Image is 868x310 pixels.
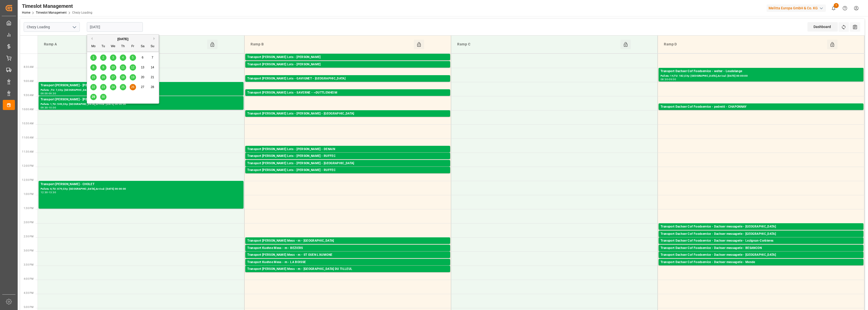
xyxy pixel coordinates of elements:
span: 4:00 PM [24,277,34,280]
div: Transport Kuehne Mess - m - BEZIERS [247,246,448,251]
div: Sa [140,43,146,50]
div: Choose Tuesday, September 16th, 2025 [100,74,106,80]
span: 21 [151,75,154,79]
div: Choose Friday, September 19th, 2025 [130,74,136,80]
div: Transport [PERSON_NAME] Lots - [PERSON_NAME] [247,55,448,60]
span: 27 [141,85,144,89]
div: Ramp A [42,40,207,49]
div: Transport [PERSON_NAME] - [PERSON_NAME] [41,83,241,88]
div: We [110,43,116,50]
div: Transport [PERSON_NAME] Mess - m - [GEOGRAPHIC_DATA] DU TILLEUL [247,267,448,272]
div: Timeslot Management [22,2,92,10]
div: Ramp B [249,40,414,49]
div: Transport [PERSON_NAME] Lots - [PERSON_NAME] - [GEOGRAPHIC_DATA] [247,161,448,166]
div: Pallets: 1,TU: 70,City: ~[GEOGRAPHIC_DATA],Arrival: [DATE] 00:00:00 [247,95,448,100]
div: Choose Monday, September 15th, 2025 [90,74,97,80]
span: 17 [111,75,115,79]
div: Transport Dachser Cof Foodservice - Dachser messagerie - Lezignan-Corbieres [661,238,861,243]
span: 24 [111,85,115,89]
div: Choose Wednesday, September 10th, 2025 [110,64,116,71]
div: Choose Friday, September 26th, 2025 [130,84,136,90]
span: 8:30 AM [24,66,34,68]
div: Choose Saturday, September 27th, 2025 [140,84,146,90]
div: Transport [PERSON_NAME] - [PERSON_NAME] [41,97,241,102]
div: Choose Thursday, September 25th, 2025 [120,84,126,90]
div: Transport [PERSON_NAME] Lots - [PERSON_NAME] - RUFFEC [247,168,448,173]
span: 19 [131,75,134,79]
div: Transport Dachser Cof Foodservice - Dachser messagerie - [GEOGRAPHIC_DATA] [661,224,861,229]
div: Melitta Europa GmbH & Co. KG [767,5,826,12]
div: Pallets: 2,TU: 5,City: Lezignan-[GEOGRAPHIC_DATA],Arrival: [DATE] 00:00:00 [661,243,861,248]
div: month 2025-09 [89,53,157,102]
span: 4:30 PM [24,292,34,294]
div: Pallets: 33,TU: 320,City: CARQUEFOU,Arrival: [DATE] 00:00:00 [247,60,448,64]
div: Pallets: 2,TU: 49,City: [GEOGRAPHIC_DATA],Arrival: [DATE] 00:00:00 [661,265,861,269]
span: 3:30 PM [24,263,34,266]
span: 12 [131,66,134,69]
div: Pallets: 13,TU: 708,City: [GEOGRAPHIC_DATA],Arrival: [DATE] 00:00:00 [247,81,448,86]
span: 16 [101,75,105,79]
div: - [48,191,49,193]
div: - [668,78,669,80]
span: 3:00 PM [24,249,34,252]
div: Tu [100,43,106,50]
div: Choose Friday, September 5th, 2025 [130,54,136,61]
div: Transport Dachser Cof Foodservice - welter - Leudelange [661,69,861,74]
div: 09:30 [49,92,56,95]
span: 15 [92,75,95,79]
span: 9:30 AM [24,94,34,97]
span: 22 [92,85,95,89]
div: Choose Tuesday, September 2nd, 2025 [100,54,106,61]
span: 29 [92,95,95,99]
div: 09:00 [669,78,676,80]
div: Choose Wednesday, September 24th, 2025 [110,84,116,90]
div: Pallets: ,TU: 21,City: [GEOGRAPHIC_DATA],Arrival: [DATE] 00:00:00 [247,243,448,248]
div: 13:30 [49,191,56,193]
div: 08:30 [661,78,668,80]
div: Pallets: ,TU: 14,City: [GEOGRAPHIC_DATA],Arrival: [DATE] 00:00:00 [247,272,448,276]
div: Choose Saturday, September 13th, 2025 [140,64,146,71]
div: Choose Wednesday, September 17th, 2025 [110,74,116,80]
span: 5 [132,56,134,59]
span: 9:00 AM [24,80,34,82]
span: 11:00 AM [22,136,34,139]
div: Transport Dachser Cof Foodservice - Dachser messagerie - [GEOGRAPHIC_DATA] [661,252,861,258]
div: Pallets: ,TU: 7,City: [GEOGRAPHIC_DATA],Arrival: [DATE] 00:00:00 [41,88,241,92]
div: Choose Tuesday, September 9th, 2025 [100,64,106,71]
span: 11:30 AM [22,150,34,153]
div: Th [120,43,126,50]
div: Pallets: 14,TU: 182,City: [GEOGRAPHIC_DATA],Arrival: [DATE] 00:00:00 [661,74,861,78]
span: 13 [141,66,144,69]
div: Pallets: 1,TU: 233,City: [GEOGRAPHIC_DATA],Arrival: [DATE] 00:00:00 [247,116,448,121]
div: Choose Sunday, September 14th, 2025 [149,64,156,71]
div: Pallets: 4,TU: 489,City: RUFFEC,Arrival: [DATE] 00:00:00 [247,159,448,163]
div: Choose Thursday, September 11th, 2025 [120,64,126,71]
div: Choose Wednesday, September 3rd, 2025 [110,54,116,61]
a: Home [22,11,30,14]
span: 1:00 PM [24,193,34,195]
span: 10 [111,66,115,69]
div: 09:30 [41,106,48,109]
button: show 1 new notifications [828,3,839,14]
button: Next Month [153,37,156,40]
div: Transport Dachser Cof Foodservice - pedretti - CHAPONNAY [661,104,861,109]
div: Pallets: ,TU: 63,City: [GEOGRAPHIC_DATA],Arrival: [DATE] 00:00:00 [661,237,861,241]
div: Pallets: 5,TU: ,City: [GEOGRAPHIC_DATA],Arrival: [DATE] 00:00:00 [661,109,861,114]
div: - [48,92,49,95]
div: Choose Monday, September 29th, 2025 [90,94,97,100]
span: 12:00 PM [22,164,34,167]
div: Choose Monday, September 22nd, 2025 [90,84,97,90]
div: Transport [PERSON_NAME] Lots - SAVERNE - ~DUTTLENHEIM [247,90,448,95]
div: 12:30 [41,191,48,193]
div: Pallets: ,TU: 116,City: [GEOGRAPHIC_DATA],Arrival: [DATE] 00:00:00 [247,152,448,156]
div: Su [149,43,156,50]
span: 11 [121,66,124,69]
span: 1 [93,56,94,59]
span: 10:30 AM [22,122,34,125]
div: Pallets: 1,TU: ,City: [GEOGRAPHIC_DATA][PERSON_NAME],Arrival: [DATE] 00:00:00 [247,265,448,269]
div: Choose Monday, September 1st, 2025 [90,54,97,61]
div: Transport [PERSON_NAME] Lots - [PERSON_NAME] - DENAIN [247,147,448,152]
div: Pallets: ,TU: 401,City: [GEOGRAPHIC_DATA],Arrival: [DATE] 00:00:00 [247,166,448,170]
div: 10:00 [49,106,56,109]
span: 26 [131,85,134,89]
